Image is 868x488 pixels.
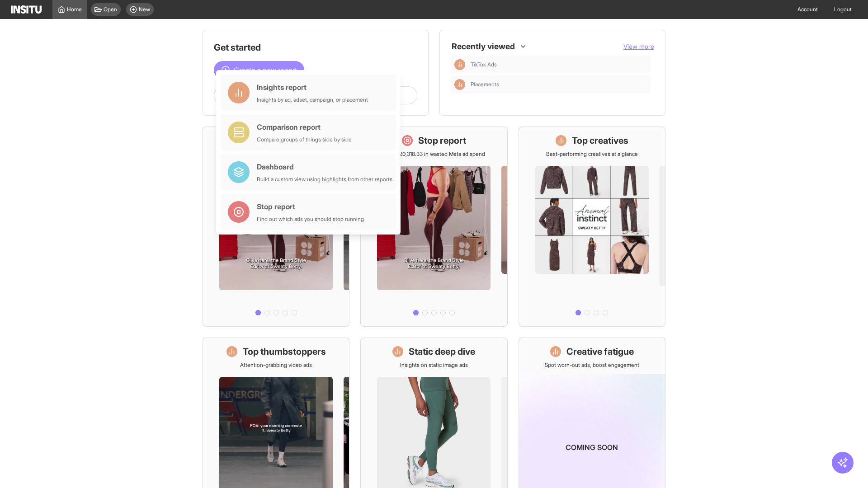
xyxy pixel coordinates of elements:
[104,6,117,13] span: Open
[519,127,665,327] a: Top creativesBest-performing creatives at a glance
[400,361,468,369] p: Insights on static image ads
[471,81,499,88] span: Placements
[240,361,312,369] p: Attention-grabbing video ads
[360,127,507,327] a: Stop reportSave £20,318.33 in wasted Meta ad spend
[471,61,647,68] span: TikTok Ads
[243,345,326,358] h1: Top thumbstoppers
[67,6,82,13] span: Home
[257,201,364,212] div: Stop report
[234,65,297,75] span: Create a new report
[383,150,485,158] p: Save £20,318.33 in wasted Meta ad spend
[257,122,352,132] div: Comparison report
[454,59,465,70] div: Insights
[409,345,475,358] h1: Static deep dive
[546,150,638,158] p: Best-performing creatives at a glance
[257,136,352,143] div: Compare groups of things side by side
[214,41,417,54] h1: Get started
[454,79,465,90] div: Insights
[418,134,466,147] h1: Stop report
[11,5,42,14] img: Logo
[257,82,368,93] div: Insights report
[471,81,647,88] span: Placements
[139,6,150,13] span: New
[623,42,654,51] button: View more
[572,134,628,147] h1: Top creatives
[257,161,392,172] div: Dashboard
[471,61,497,68] span: TikTok Ads
[214,61,304,79] button: Create a new report
[257,96,368,103] div: Insights by ad, adset, campaign, or placement
[623,42,654,50] span: View more
[257,176,392,183] div: Build a custom view using highlights from other reports
[203,127,349,327] a: What's live nowSee all active ads instantly
[257,216,364,223] div: Find out which ads you should stop running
